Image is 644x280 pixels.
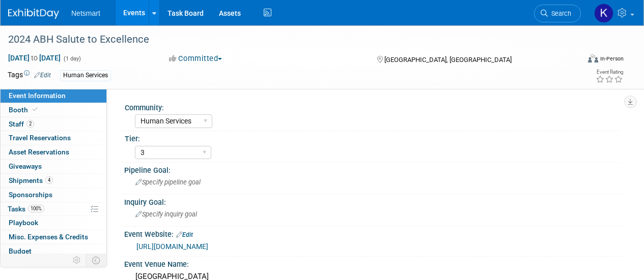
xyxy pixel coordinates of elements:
a: Staff2 [1,117,106,131]
div: Event Format [534,53,624,68]
a: Search [534,5,581,22]
span: [DATE] [DATE] [8,53,61,63]
a: Budget [1,244,106,258]
a: Edit [176,231,193,238]
span: Tasks [8,205,44,213]
span: 2 [26,120,34,128]
span: Playbook [9,219,38,227]
div: Event Venue Name: [124,257,624,269]
img: Format-Inperson.png [588,54,598,63]
img: ExhibitDay [8,9,59,19]
div: Pipeline Goal: [124,163,624,175]
a: Booth [1,103,106,117]
a: Playbook [1,216,106,230]
span: to [30,54,39,62]
div: Event Rating [596,70,623,75]
span: Event Information [9,91,66,100]
span: Booth [9,106,40,114]
a: Asset Reservations [1,145,106,159]
span: Giveaways [9,162,42,170]
div: 2024 ABH Salute to Excellence [5,30,571,49]
a: Sponsorships [1,188,106,202]
td: Tags [8,70,51,81]
span: Misc. Expenses & Credits [9,233,88,241]
a: Tasks100% [1,202,106,216]
td: Personalize Event Tab Strip [68,254,86,267]
div: Tier: [125,131,619,144]
button: Committed [165,53,226,64]
span: Asset Reservations [9,148,69,156]
span: Shipments [9,176,53,184]
span: Sponsorships [9,191,52,199]
span: 4 [45,176,53,184]
a: Shipments4 [1,174,106,188]
span: Travel Reservations [9,134,71,142]
td: Toggle Event Tabs [86,254,107,267]
i: Booth reservation complete [33,107,38,112]
span: Specify inquiry goal [135,210,197,218]
img: Kaitlyn Woicke [594,4,613,23]
div: Community: [125,100,619,113]
div: Event Website: [124,227,624,240]
span: (1 day) [63,55,81,62]
a: Travel Reservations [1,131,106,145]
span: Staff [9,120,34,128]
a: Event Information [1,89,106,103]
span: Budget [9,247,32,255]
span: Netsmart [71,9,100,17]
span: Specify pipeline goal [135,178,201,186]
a: Edit [34,72,51,79]
a: [URL][DOMAIN_NAME] [136,242,208,251]
a: Giveaways [1,160,106,173]
div: Inquiry Goal: [124,195,624,207]
span: 100% [28,205,44,212]
div: In-Person [600,55,624,63]
a: Misc. Expenses & Credits [1,230,106,244]
span: Search [548,10,571,17]
div: Human Services [60,70,111,81]
span: [GEOGRAPHIC_DATA], [GEOGRAPHIC_DATA] [384,56,512,64]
